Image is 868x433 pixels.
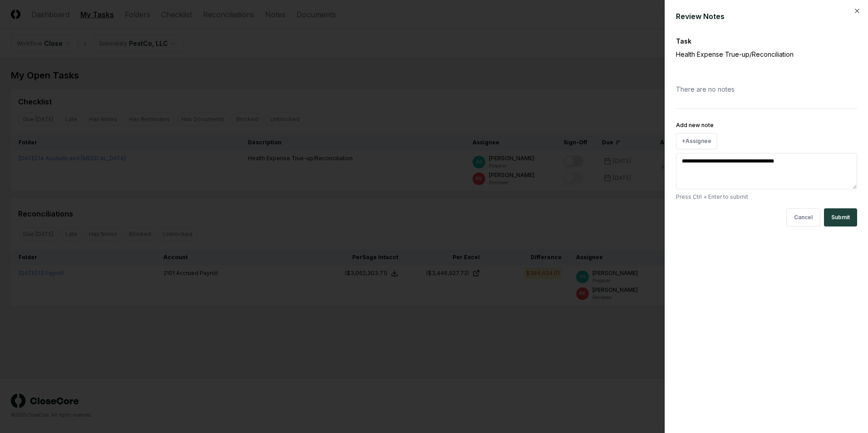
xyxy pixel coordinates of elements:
[676,77,857,101] div: There are no notes
[676,36,857,46] div: Task
[676,133,717,149] button: +Assignee
[824,208,857,226] button: Submit
[786,208,820,226] button: Cancel
[676,193,857,201] p: Press Ctrl + Enter to submit
[676,122,714,128] label: Add new note
[676,11,857,22] div: Review Notes
[676,49,826,59] p: Health Expense True-up/Reconciliation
